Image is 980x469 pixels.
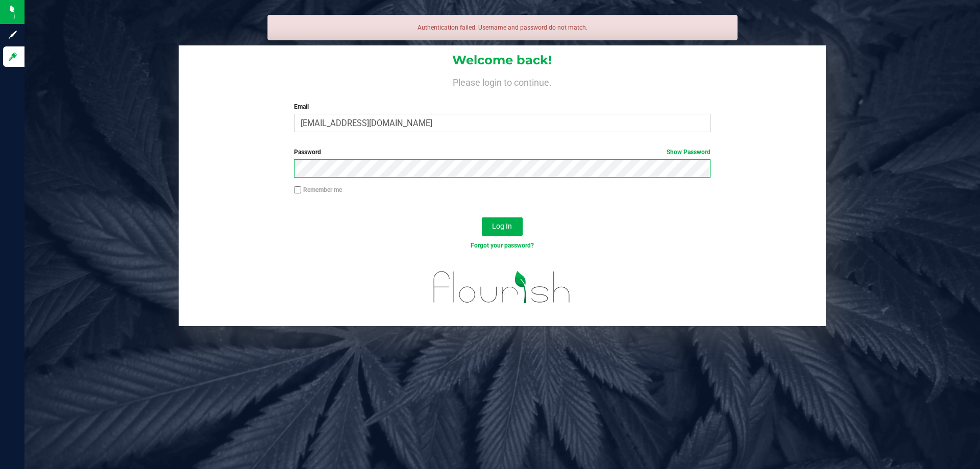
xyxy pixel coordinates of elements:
input: Remember me [294,186,301,193]
h4: Please login to continue. [179,76,826,88]
span: Password [294,149,321,156]
span: Log In [492,222,512,230]
a: Forgot your password? [471,242,534,249]
inline-svg: Sign up [8,30,18,40]
button: Log In [482,217,523,236]
h1: Welcome back! [179,54,826,67]
img: flourish_logo.svg [421,261,583,313]
a: Show Password [667,149,710,156]
inline-svg: Log in [8,52,18,62]
label: Remember me [294,185,342,194]
label: Email [294,102,710,111]
div: Authentication failed. Username and password do not match. [267,15,738,40]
